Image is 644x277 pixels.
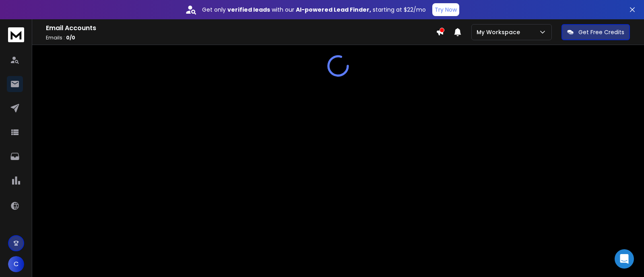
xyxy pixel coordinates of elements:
[8,256,24,272] button: C
[435,6,457,14] p: Try Now
[432,3,459,16] button: Try Now
[66,34,75,41] span: 0 / 0
[227,6,270,14] strong: verified leads
[477,28,523,36] p: My Workspace
[296,6,371,14] strong: AI-powered Lead Finder,
[46,35,436,41] p: Emails :
[202,6,426,14] p: Get only with our starting at $22/mo
[615,249,634,269] div: Open Intercom Messenger
[561,24,630,40] button: Get Free Credits
[46,23,436,33] h1: Email Accounts
[8,27,24,42] img: logo
[578,28,624,36] p: Get Free Credits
